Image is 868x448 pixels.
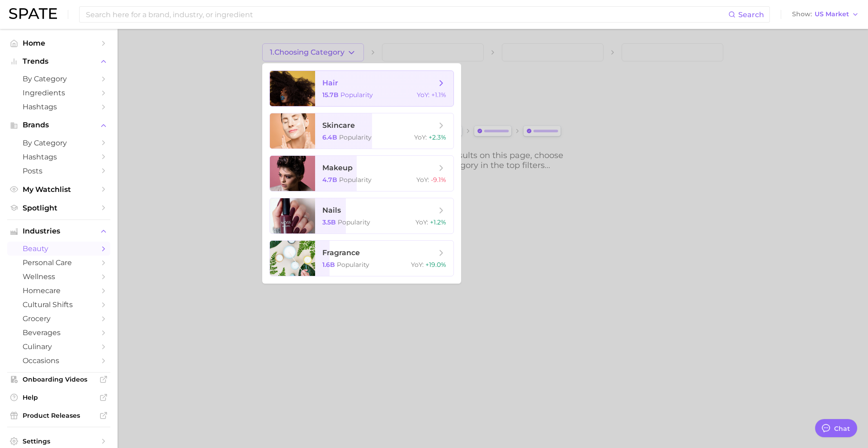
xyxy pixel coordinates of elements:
a: Onboarding Videos [7,373,110,386]
a: beverages [7,326,110,340]
span: +19.0% [425,261,446,269]
span: makeup [322,163,353,172]
span: Spotlight [23,204,95,212]
span: Popularity [338,218,370,226]
a: homecare [7,284,110,298]
span: Ingredients [23,89,95,97]
span: by Category [23,75,95,83]
span: +1.1% [431,91,446,99]
span: My Watchlist [23,185,95,194]
span: Help [23,393,95,401]
span: -9.1% [431,176,446,184]
a: cultural shifts [7,298,110,312]
span: 1.6b [322,261,335,269]
img: SPATE [9,8,57,19]
span: 4.7b [322,176,337,184]
span: by Category [23,139,95,147]
a: Hashtags [7,100,110,114]
a: Product Releases [7,409,110,422]
span: +2.3% [429,133,446,141]
span: YoY : [416,176,429,184]
span: nails [322,206,341,215]
a: My Watchlist [7,182,110,196]
span: YoY : [411,261,424,269]
span: Onboarding Videos [23,375,95,383]
ul: 1.Choosing Category [262,63,461,284]
span: Popularity [339,176,372,184]
a: Help [7,391,110,404]
span: skincare [322,121,355,130]
span: Popularity [340,91,373,99]
span: beverages [23,328,95,337]
span: Settings [23,437,95,445]
span: grocery [23,314,95,323]
span: US Market [815,12,849,17]
a: personal care [7,256,110,270]
span: hair [322,79,338,87]
span: Trends [23,57,95,65]
button: Brands [7,118,110,132]
input: Search here for a brand, industry, or ingredient [85,7,728,22]
a: Posts [7,164,110,178]
button: Trends [7,55,110,68]
a: occasions [7,354,110,368]
a: Spotlight [7,201,110,215]
button: Industries [7,224,110,238]
span: YoY : [415,218,428,226]
a: Hashtags [7,150,110,164]
span: Industries [23,227,95,235]
a: culinary [7,340,110,354]
span: personal care [23,258,95,267]
span: Popularity [337,261,369,269]
span: fragrance [322,248,360,257]
a: Home [7,36,110,50]
span: homecare [23,286,95,295]
a: by Category [7,72,110,86]
a: Settings [7,434,110,448]
span: occasions [23,356,95,365]
span: wellness [23,272,95,281]
span: 15.7b [322,91,339,99]
span: Hashtags [23,103,95,111]
span: Brands [23,121,95,129]
span: cultural shifts [23,300,95,309]
span: 3.5b [322,218,336,226]
span: 6.4b [322,133,337,141]
a: Ingredients [7,86,110,100]
span: YoY : [417,91,429,99]
span: Posts [23,167,95,175]
a: grocery [7,312,110,326]
a: wellness [7,270,110,284]
a: by Category [7,136,110,150]
span: Popularity [339,133,372,141]
span: Hashtags [23,153,95,161]
span: Home [23,39,95,47]
span: culinary [23,342,95,351]
span: Show [792,12,812,17]
span: beauty [23,244,95,253]
span: Search [738,10,764,19]
button: ShowUS Market [790,9,861,20]
a: beauty [7,242,110,256]
span: Product Releases [23,411,95,420]
span: +1.2% [430,218,446,226]
span: YoY : [414,133,427,141]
